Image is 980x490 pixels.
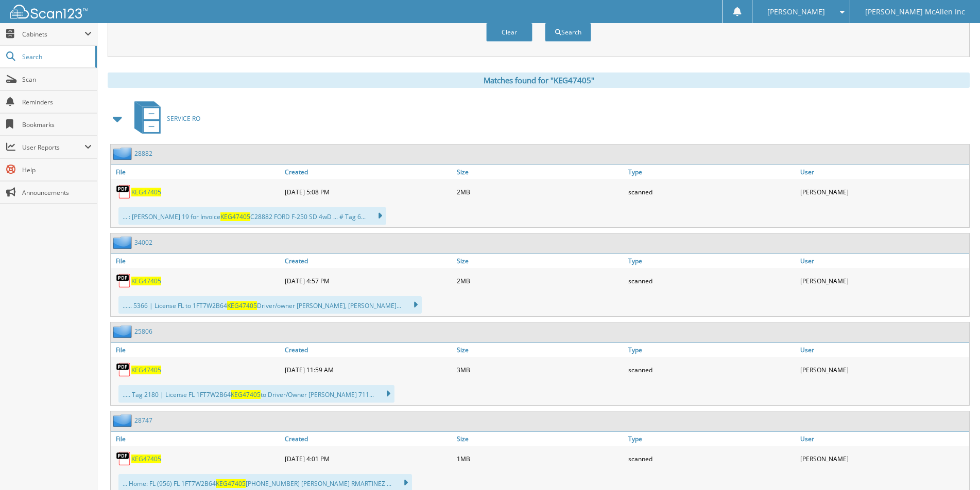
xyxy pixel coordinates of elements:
a: Created [282,343,454,357]
div: scanned [626,448,797,469]
a: 25806 [134,327,152,336]
span: [PERSON_NAME] McAllen Inc [865,9,965,15]
span: [PERSON_NAME] [767,9,825,15]
a: File [111,165,282,179]
a: User [798,254,969,268]
img: folder2.png [113,236,134,249]
a: Created [282,432,454,446]
img: folder2.png [113,414,134,427]
div: [DATE] 4:57 PM [282,270,454,291]
div: [PERSON_NAME] [798,270,969,291]
div: [DATE] 4:01 PM [282,448,454,469]
a: User [798,343,969,357]
span: SERVICE RO [167,114,200,123]
div: [DATE] 5:08 PM [282,182,454,202]
a: KEG47405 [131,366,161,374]
a: Size [454,432,626,446]
div: [PERSON_NAME] [798,359,969,380]
a: KEG47405 [131,277,161,285]
a: File [111,432,282,446]
a: File [111,254,282,268]
a: Type [626,254,797,268]
img: folder2.png [113,325,134,338]
a: KEG47405 [131,455,161,463]
img: folder2.png [113,147,134,160]
a: User [798,165,969,179]
div: scanned [626,359,797,380]
a: Size [454,254,626,268]
span: KEG47405 [216,479,246,488]
span: User Reports [22,143,84,152]
img: PDF.png [116,184,131,199]
a: Type [626,165,797,179]
div: Matches found for "KEG47405" [108,72,970,88]
a: Size [454,343,626,357]
span: Scan [22,75,92,84]
div: ... : [PERSON_NAME] 19 for Invoice C28882 FORD F-250 SD 4wD ... # Tag 6... [118,207,386,225]
div: scanned [626,182,797,202]
a: SERVICE RO [128,98,200,139]
a: User [798,432,969,446]
button: Search [545,23,591,42]
a: File [111,343,282,357]
span: Announcements [22,188,92,197]
div: ..... Tag 2180 | License FL 1FT7W2B64 to Driver/Owner [PERSON_NAME] 711... [118,385,394,403]
div: scanned [626,270,797,291]
div: 1MB [454,448,626,469]
a: KEG47405 [131,188,161,196]
span: KEG47405 [231,390,261,399]
img: PDF.png [116,362,131,377]
img: PDF.png [116,273,131,288]
button: Clear [486,23,532,42]
a: Created [282,165,454,179]
a: 34002 [134,238,152,247]
div: 2MB [454,182,626,202]
div: 3MB [454,359,626,380]
a: Created [282,254,454,268]
div: [PERSON_NAME] [798,182,969,202]
a: Type [626,343,797,357]
span: Cabinets [22,30,84,39]
a: Size [454,165,626,179]
img: scan123-logo-white.svg [10,5,88,19]
div: [DATE] 11:59 AM [282,359,454,380]
div: ...... 5366 | License FL to 1FT7W2B64 Driver/owner [PERSON_NAME], [PERSON_NAME]... [118,296,422,314]
img: PDF.png [116,451,131,466]
a: 28882 [134,149,152,158]
span: Bookmarks [22,120,92,129]
span: Help [22,166,92,174]
span: KEG47405 [227,301,257,310]
span: Reminders [22,98,92,106]
span: Search [22,52,90,61]
div: 2MB [454,270,626,291]
div: [PERSON_NAME] [798,448,969,469]
span: KEG47405 [220,212,250,221]
a: Type [626,432,797,446]
a: 28747 [134,416,152,425]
